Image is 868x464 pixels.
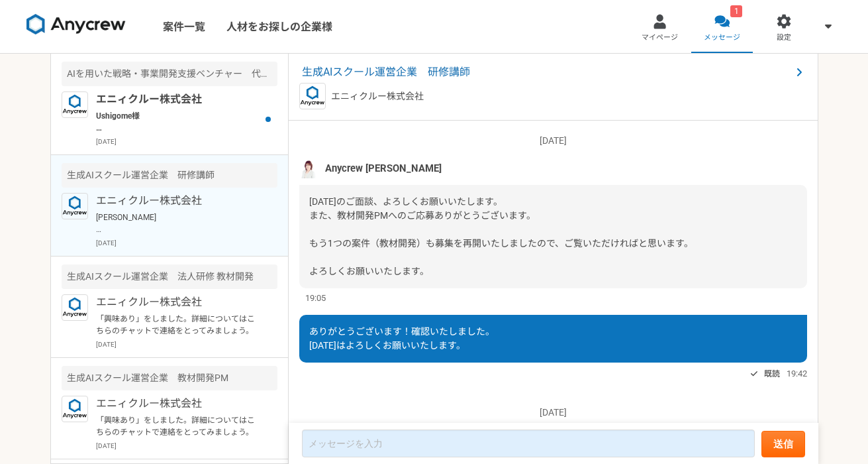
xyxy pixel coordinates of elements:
img: logo_text_blue_01.png [62,91,88,118]
span: 設定 [777,32,791,43]
div: 生成AIスクール運営企業 教材開発PM [62,366,277,390]
img: 8DqYSo04kwAAAAASUVORK5CYII= [26,14,126,35]
span: メッセージ [704,32,740,43]
p: エニィクルー株式会社 [96,193,260,209]
p: 「興味あり」をしました。詳細についてはこちらのチャットで連絡をとってみましょう。 [96,313,260,337]
p: [PERSON_NAME] ご調整いただきましてありがとうございます。[DATE]15:30から2会議よろしくお願いいたします。 [96,211,260,235]
p: エニィクルー株式会社 [96,91,260,107]
div: 生成AIスクール運営企業 研修講師 [62,163,277,188]
div: AIを用いた戦略・事業開発支援ベンチャー 代表のメンター（業務コンサルタント） [62,62,277,86]
p: [DATE] [96,238,277,248]
img: logo_text_blue_01.png [62,396,88,422]
span: 既読 [764,366,780,382]
span: 19:42 [787,367,807,380]
img: logo_text_blue_01.png [62,193,88,219]
button: 送信 [761,431,805,457]
span: 19:05 [305,292,326,304]
span: 生成AIスクール運営企業 研修講師 [302,64,791,80]
p: [DATE] [299,406,807,420]
p: エニィクルー株式会社 [96,294,260,310]
p: [DATE] [96,137,277,146]
span: [DATE]のご面談、よろしくお願いいたします。 また、教材開発PMへのご応募ありがとうございます。 もう1つの案件（教材開発）も募集を再開いたしましたので、ご覧いただければと思います。 よろし... [309,196,693,276]
img: logo_text_blue_01.png [299,83,326,109]
p: 「興味あり」をしました。詳細についてはこちらのチャットで連絡をとってみましょう。 [96,414,260,438]
img: %E5%90%8D%E7%A7%B0%E6%9C%AA%E8%A8%AD%E5%AE%9A%E3%81%AE%E3%83%87%E3%82%B6%E3%82%A4%E3%83%B3__3_.png [299,158,319,178]
div: 1 [730,5,742,17]
p: エニィクルー株式会社 [96,396,260,412]
p: [DATE] [299,134,807,148]
img: logo_text_blue_01.png [62,294,88,321]
p: [DATE] [96,441,277,451]
span: ありがとうございます！確認いたしました。 [DATE]はよろしくお願いいたします。 [309,326,495,351]
p: エニィクルー株式会社 [331,89,424,103]
span: Anycrew [PERSON_NAME] [325,161,442,176]
p: Ushigome様 ご連絡が遅くなってしまい、すみません。 ご興味をお持ちいただき、ありがとうございます。 本件、非常に多数の応募をいただいておりまして、社内で協議をしておりますので、ご提案へと... [96,110,260,134]
div: 生成AIスクール運営企業 法人研修 教材開発 [62,264,277,289]
span: マイページ [642,32,678,43]
p: [DATE] [96,339,277,349]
